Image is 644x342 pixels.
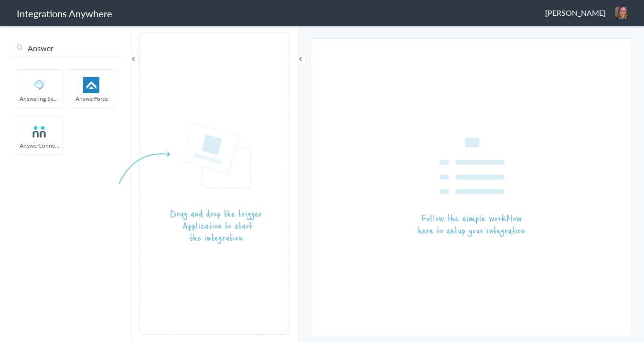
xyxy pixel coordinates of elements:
img: answerconnect-logo.svg [19,124,60,140]
span: AnswerConnect [16,141,63,150]
input: Search... [10,39,122,57]
img: instruction-workflow.png [418,138,525,237]
span: Answering Service [16,95,63,103]
img: e104cdde-3abe-4874-827c-9f5a214dcc53.jpeg [615,7,627,19]
img: af-app-logo.svg [71,77,112,93]
img: instruction-trigger.png [118,123,262,245]
span: [PERSON_NAME] [545,7,606,18]
img: Answering_service.png [19,77,60,93]
span: AnswerForce [68,95,115,103]
h1: Integrations Anywhere [17,7,112,20]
